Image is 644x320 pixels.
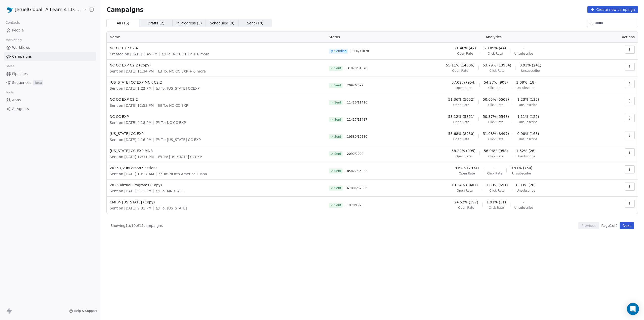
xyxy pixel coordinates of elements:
[347,100,367,104] span: 11416 / 11416
[110,131,323,136] span: [US_STATE] CC EXP
[523,200,524,205] span: -
[110,200,323,205] span: CMRP- [US_STATE] (Copy)
[247,21,263,26] span: Sent ( 10 )
[110,165,323,170] span: 2025 Q2 InPerson Sessions
[456,154,472,158] span: Open Rate
[486,183,508,188] span: 1.09% (691)
[176,21,202,26] span: In Progress ( 3 )
[4,44,96,52] a: Workflows
[12,28,24,33] span: People
[110,69,154,74] span: Sent on [DATE] 11:34 PM
[12,80,31,85] span: Sequences
[15,6,82,13] span: JeruelGlobal- A Learn 4 LLC Company
[110,97,323,102] span: NC CC EXP C2.2
[161,120,186,125] span: To: NC CC EXP
[517,97,539,102] span: 1.23% (135)
[161,137,201,142] span: To: Texas CC EXP
[452,183,478,188] span: 13.24% (8401)
[483,114,509,119] span: 50.37% (5548)
[4,105,96,113] a: AI Agents
[587,6,638,13] button: Create new campaign
[107,31,326,43] th: Name
[148,21,165,26] span: Drafts ( 2 )
[110,46,323,51] span: NC CC EXP C2.4
[489,206,504,210] span: Click Rate
[4,52,96,61] a: Campaigns
[516,86,535,90] span: Unsubscribe
[578,222,599,229] button: Previous
[448,114,474,119] span: 53.12% (5851)
[519,120,537,124] span: Unsubscribe
[452,69,468,73] span: Open Rate
[488,103,503,107] span: Click Rate
[488,154,503,158] span: Click Rate
[4,79,96,87] a: SequencesBeta
[161,189,183,194] span: To: MNR- ALL
[488,52,503,56] span: Click Rate
[389,31,599,43] th: Analytics
[347,83,363,87] span: 2092 / 2092
[620,222,634,229] button: Next
[601,223,618,228] span: Page 1 of 2
[516,148,536,153] span: 1.52% (26)
[448,131,474,136] span: 53.68% (8930)
[352,49,369,53] span: 360 / 31878
[448,97,474,102] span: 51.36% (5652)
[163,103,188,108] span: To: NC CC EXP
[456,86,472,90] span: Open Rate
[519,137,537,141] span: Unsubscribe
[110,189,151,194] span: Sent on [DATE] 5:11 PM
[12,54,32,59] span: Campaigns
[110,171,154,176] span: Sent on [DATE] 10:17 AM
[523,46,524,51] span: -
[512,171,531,175] span: Unsubscribe
[326,31,389,43] th: Status
[511,165,533,170] span: 0.91% (750)
[517,131,539,136] span: 0.98% (163)
[487,200,506,205] span: 1.91% (31)
[627,303,639,315] div: Open Intercom Messenger
[106,6,144,13] span: Campaigns
[12,106,29,112] span: AI Agents
[483,63,511,68] span: 53.79% (13964)
[110,63,323,68] span: NC CC EXP C2.2 (Copy)
[347,118,367,122] span: 11417 / 11417
[483,97,509,102] span: 50.05% (5508)
[453,103,469,107] span: Open Rate
[334,83,341,87] span: Sent
[454,46,476,51] span: 21.46% (47)
[334,66,341,70] span: Sent
[446,63,474,68] span: 55.11% (14306)
[7,7,13,13] img: Favicon.jpg
[517,114,539,119] span: 1.11% (122)
[12,97,21,103] span: Apps
[4,26,96,34] a: People
[514,206,533,210] span: Unsubscribe
[12,45,30,50] span: Workflows
[334,100,341,104] span: Sent
[459,171,475,175] span: Open Rate
[110,114,323,119] span: NC CC EXP
[110,52,157,57] span: Created on [DATE] 3:45 PM
[489,69,504,73] span: Click Rate
[483,131,509,136] span: 51.08% (8497)
[334,169,341,173] span: Sent
[110,148,323,153] span: [US_STATE] CC EXP MNR
[488,137,503,141] span: Click Rate
[110,120,151,125] span: Sent on [DATE] 4:18 PM
[458,206,474,210] span: Open Rate
[516,154,535,158] span: Unsubscribe
[598,31,638,43] th: Actions
[484,46,506,51] span: 20.09% (44)
[516,80,536,85] span: 1.08% (18)
[334,152,341,156] span: Sent
[110,80,323,85] span: [US_STATE] CC EXP MNR C2.2
[484,80,508,85] span: 54.27% (908)
[210,21,234,26] span: Scheduled ( 0 )
[161,86,199,91] span: To: Florida CCEXP
[110,154,154,159] span: Sent on [DATE] 12:31 PM
[334,135,341,139] span: Sent
[347,203,363,207] span: 1978 / 1978
[347,135,367,139] span: 19580 / 19580
[110,183,323,188] span: 2025 Virtual Programs (Copy)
